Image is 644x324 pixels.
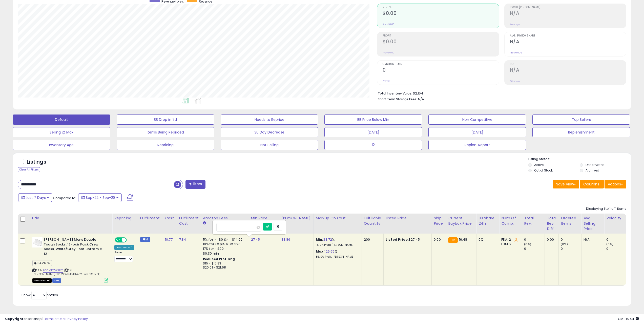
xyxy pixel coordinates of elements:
[448,216,474,226] div: Current Buybox Price
[140,216,161,221] div: Fulfillment
[501,242,518,246] div: FBM: 2
[510,6,626,9] span: Profit [PERSON_NAME]
[27,159,46,166] h5: Listings
[165,237,173,242] a: 10.77
[434,216,444,226] div: Ship Price
[316,249,358,259] div: %
[53,196,76,200] span: Compared to:
[584,237,600,242] div: N/A
[281,216,311,221] div: [PERSON_NAME]
[586,163,605,167] label: Deactivated
[434,237,442,242] div: 0.00
[561,242,568,246] small: (0%)
[86,195,115,200] span: Sep-22 - Sep-28
[383,51,394,54] small: Prev: $0.00
[203,246,245,251] div: 17% for > $20
[314,214,362,234] th: The percentage added to the cost of goods (COGS) that forms the calculator for Min & Max prices.
[117,140,214,150] button: Repricing
[316,243,358,247] p: 15.19% Profit [PERSON_NAME]
[316,255,358,259] p: 35.10% Profit [PERSON_NAME]
[203,265,245,270] div: $20.01 - $21.68
[501,216,520,226] div: Num of Comp.
[43,268,63,273] a: B00MDZWPEO
[115,238,122,242] span: ON
[383,63,499,66] span: Ordered Items
[203,261,245,266] div: $15 - $15.83
[117,127,214,137] button: Items Being Repriced
[378,91,412,96] b: Total Inventory Value:
[5,317,88,321] div: seller snap | |
[418,97,424,102] span: N/A
[5,316,24,321] strong: Copyright
[547,216,556,232] div: Total Rev. Diff.
[383,34,499,37] span: Profit
[43,316,65,321] a: Terms of Use
[32,237,108,282] div: ASIN:
[606,237,627,242] div: 0
[510,23,520,26] small: Prev: N/A
[428,140,526,150] button: Replen. Report
[378,97,417,101] b: Short Term Storage Fees:
[605,180,626,188] button: Actions
[26,195,46,200] span: Last 7 Days
[383,67,499,74] h2: 0
[383,23,394,26] small: Prev: $0.00
[606,246,627,251] div: 0
[323,237,332,242] a: 38.72
[221,115,318,125] button: Needs to Reprice
[324,127,422,137] button: [DATE]
[510,39,626,46] h2: N/A
[203,242,245,246] div: 10% for >= $15 & <= $20
[316,249,325,254] b: Max:
[324,140,422,150] button: 12
[386,216,429,221] div: Listed Price
[179,237,186,242] a: 7.84
[501,237,518,242] div: FBA: 2
[383,10,499,17] h2: $0.00
[364,237,380,242] div: 200
[524,237,545,242] div: 0
[606,216,625,221] div: Velocity
[383,39,499,46] h2: $0.00
[618,316,639,321] span: 2025-10-6 15:44 GMT
[428,127,526,137] button: [DATE]
[510,63,626,66] span: ROI
[32,268,100,276] span: | SKU: [PERSON_NAME].CREW.White.184V12.FreshIQ.12pk,
[510,80,520,83] small: Prev: N/A
[364,216,381,226] div: Fulfillable Quantity
[553,180,579,188] button: Save View
[203,237,245,242] div: 5% for >= $0 & <= $14.99
[524,242,531,246] small: (0%)
[31,216,110,221] div: Title
[78,193,122,202] button: Sep-22 - Sep-28
[179,216,199,226] div: Fulfillment Cost
[165,216,175,221] div: Cost
[316,237,323,242] b: Min:
[13,140,110,150] button: Inventory Age
[510,67,626,74] h2: N/A
[44,237,105,257] b: [PERSON_NAME] Mens Double Tough Socks, 12-pair Pack Crew Socks, White/Grey Foot Bottom, 6-12
[114,251,134,262] div: Preset:
[561,237,581,242] div: 0
[524,246,545,251] div: 0
[316,237,358,247] div: %
[140,237,150,242] small: FBM
[18,167,40,172] div: Clear All Filters
[185,180,205,189] button: Filters
[324,249,335,254] a: 126.65
[316,216,360,221] div: Markup on Cost
[114,216,136,221] div: Repricing
[561,216,579,226] div: Ordered Items
[32,237,43,247] img: 31uHsPyCuvL._SL40_.jpg
[386,237,428,242] div: $27.45
[221,127,318,137] button: 30 Day Decrease
[203,221,206,225] small: Amazon Fees.
[561,246,581,251] div: 0
[114,245,134,250] div: Amazon AI *
[479,216,497,226] div: BB Share 24h.
[22,293,58,297] span: Show: entries
[117,115,214,125] button: BB Drop in 7d
[532,115,630,125] button: Top Sellers
[13,127,110,137] button: Selling @ Max
[203,257,236,261] b: Reduced Prof. Rng.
